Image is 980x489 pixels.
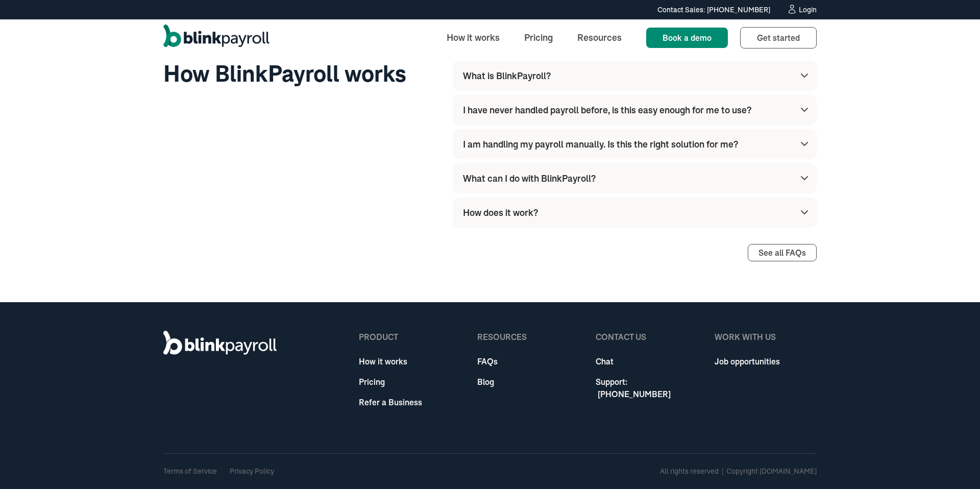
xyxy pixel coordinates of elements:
[596,376,698,400] a: Support: [PHONE_NUMBER]
[787,4,817,15] a: Login
[715,331,780,343] div: WORK WITH US
[758,249,806,257] div: See all FAQs
[463,137,738,151] div: I am handling my payroll manually. Is this the right solution for me?
[463,172,596,185] div: What can I do with BlinkPayroll?
[748,244,817,261] a: See all FAQs
[805,379,980,489] iframe: Chat Widget
[463,206,538,219] div: How does it work?
[359,396,422,408] a: Refer a Business
[477,355,527,368] a: FAQs
[359,331,422,343] div: product
[438,27,508,48] a: How it works
[569,27,630,48] a: Resources
[757,33,800,43] span: Get started
[660,466,817,477] div: All rights reserved | Copyright [DOMAIN_NAME]
[646,28,728,48] a: Book a demo
[163,467,217,476] a: Terms of Service
[463,103,751,117] div: I have never handled payroll before, is this easy enough for me to use?
[715,355,780,368] a: Job opportunities
[657,5,770,15] div: Contact Sales: [PHONE_NUMBER]
[230,467,274,476] a: Privacy Policy
[596,331,698,343] div: Contact Us
[799,6,817,13] div: Login
[463,69,551,83] div: What is BlinkPayroll?
[596,355,698,368] a: Chat
[516,27,561,48] a: Pricing
[163,25,269,51] a: home
[740,27,817,48] a: Get started
[477,376,527,388] a: Blog
[163,61,436,88] h3: How BlinkPayroll works
[359,376,422,388] a: Pricing
[359,355,422,368] a: How it works
[477,331,527,343] div: Resources
[663,33,712,43] span: Book a demo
